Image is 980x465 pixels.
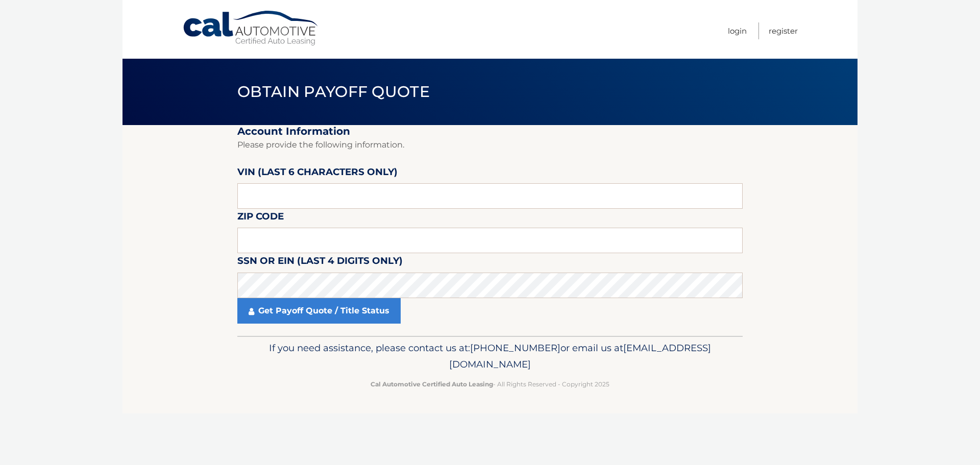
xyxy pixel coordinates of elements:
a: Login [728,22,747,39]
label: VIN (last 6 characters only) [237,164,398,183]
label: Zip Code [237,209,284,228]
strong: Cal Automotive Certified Auto Leasing [371,380,493,388]
a: Register [769,22,798,39]
h2: Account Information [237,125,743,138]
p: If you need assistance, please contact us at: or email us at [244,340,736,373]
span: [PHONE_NUMBER] [470,342,560,354]
p: - All Rights Reserved - Copyright 2025 [244,379,736,389]
label: SSN or EIN (last 4 digits only) [237,253,403,272]
span: Obtain Payoff Quote [237,82,430,101]
a: Get Payoff Quote / Title Status [237,298,401,324]
p: Please provide the following information. [237,138,743,152]
a: Cal Automotive [182,10,320,46]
